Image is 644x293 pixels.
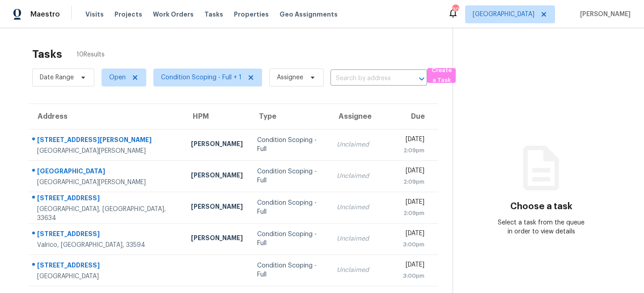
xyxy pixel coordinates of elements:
[330,104,396,129] th: Assignee
[37,272,177,281] div: [GEOGRAPHIC_DATA]
[396,104,438,129] th: Due
[191,202,243,213] div: [PERSON_NAME]
[204,11,223,17] span: Tasks
[403,177,424,186] div: 2:09pm
[403,198,424,209] div: [DATE]
[277,73,303,82] span: Assignee
[403,146,424,155] div: 2:09pm
[337,203,389,212] div: Unclaimed
[32,50,62,59] h2: Tasks
[37,261,177,272] div: [STREET_ADDRESS]
[161,73,241,82] span: Condition Scoping - Full + 1
[191,171,243,182] div: [PERSON_NAME]
[37,194,177,205] div: [STREET_ADDRESS]
[337,172,389,181] div: Unclaimed
[497,218,586,236] div: Select a task from the queue in order to view details
[427,68,456,83] button: Create a Task
[510,202,572,211] h3: Choose a task
[330,72,402,86] input: Search by address
[257,230,322,248] div: Condition Scoping - Full
[432,65,451,86] span: Create a Task
[250,104,330,129] th: Type
[257,261,322,279] div: Condition Scoping - Full
[337,234,389,243] div: Unclaimed
[37,146,177,155] div: [GEOGRAPHIC_DATA][PERSON_NAME]
[30,10,60,19] span: Maestro
[452,5,458,14] div: 30
[257,198,322,216] div: Condition Scoping - Full
[37,178,177,187] div: [GEOGRAPHIC_DATA][PERSON_NAME]
[37,167,177,178] div: [GEOGRAPHIC_DATA]
[37,205,177,223] div: [GEOGRAPHIC_DATA], [GEOGRAPHIC_DATA], 33634
[403,271,424,280] div: 3:00pm
[85,10,104,19] span: Visits
[29,104,184,129] th: Address
[403,229,424,240] div: [DATE]
[403,135,424,146] div: [DATE]
[403,260,424,271] div: [DATE]
[337,140,389,149] div: Unclaimed
[337,266,389,275] div: Unclaimed
[403,166,424,177] div: [DATE]
[153,10,194,19] span: Work Orders
[191,139,243,151] div: [PERSON_NAME]
[40,73,74,82] span: Date Range
[109,73,126,82] span: Open
[473,10,534,19] span: [GEOGRAPHIC_DATA]
[415,73,428,85] button: Open
[37,135,177,146] div: [STREET_ADDRESS][PERSON_NAME]
[257,167,322,185] div: Condition Scoping - Full
[76,50,105,59] span: 10 Results
[403,209,424,218] div: 2:09pm
[576,10,631,19] span: [PERSON_NAME]
[184,104,250,129] th: HPM
[280,10,338,19] span: Geo Assignments
[37,229,177,241] div: [STREET_ADDRESS]
[114,10,142,19] span: Projects
[191,233,243,245] div: [PERSON_NAME]
[37,241,177,250] div: Valrico, [GEOGRAPHIC_DATA], 33594
[403,240,424,249] div: 3:00pm
[234,10,269,19] span: Properties
[257,136,322,154] div: Condition Scoping - Full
